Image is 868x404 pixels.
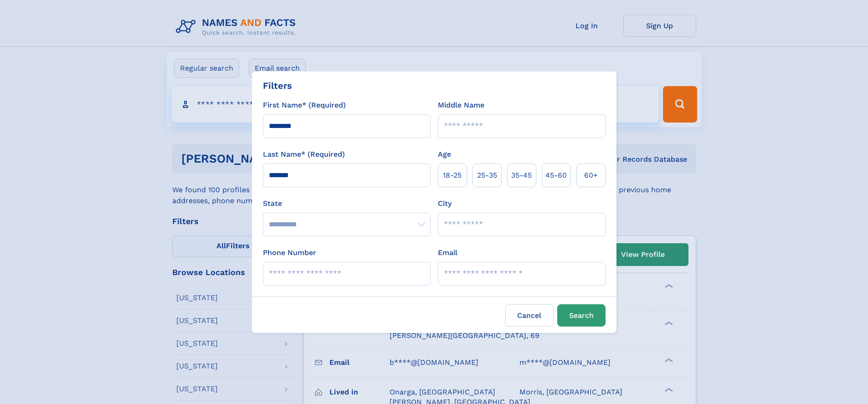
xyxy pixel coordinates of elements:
[557,304,606,327] button: Search
[584,170,598,181] span: 60+
[438,149,451,160] label: Age
[263,198,431,209] label: State
[505,304,554,327] label: Cancel
[263,79,292,92] div: Filters
[511,170,532,181] span: 35‑45
[477,170,497,181] span: 25‑35
[545,170,567,181] span: 45‑60
[438,100,484,111] label: Middle Name
[438,247,457,258] label: Email
[438,198,452,209] label: City
[263,100,346,111] label: First Name* (Required)
[443,170,462,181] span: 18‑25
[263,149,345,160] label: Last Name* (Required)
[263,247,316,258] label: Phone Number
